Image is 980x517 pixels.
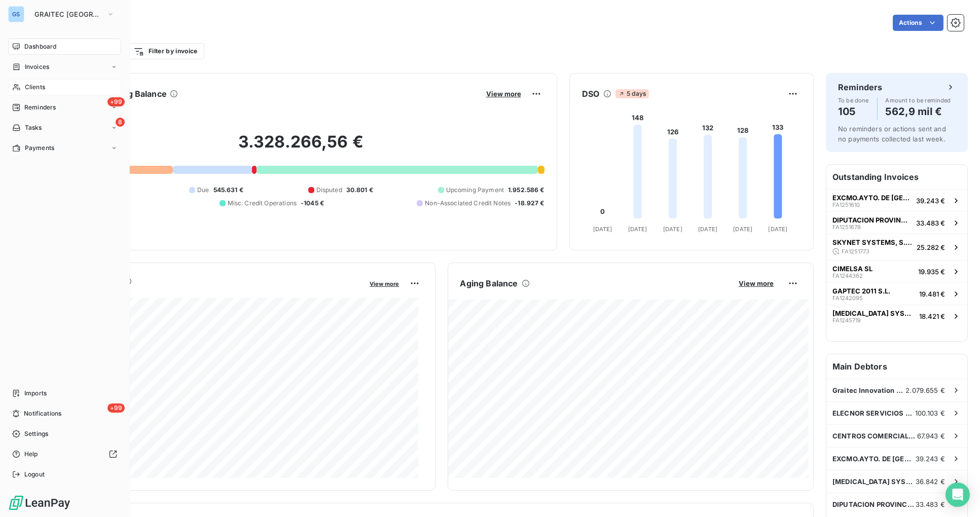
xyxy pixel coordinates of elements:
[24,389,47,398] span: Imports
[917,432,945,440] span: 67.943 €
[916,197,945,205] span: 39.243 €
[832,216,912,224] span: DIPUTACION PROVINCIAL DE CACERES
[197,186,209,195] span: Due
[615,89,649,98] span: 5 days
[826,211,967,234] button: DIPUTACION PROVINCIAL DE CACERESFA125167833.483 €
[8,495,71,511] img: Logo LeanPay
[116,118,125,127] span: 8
[838,125,946,143] span: No reminders or actions sent and no payments collected last week.
[316,186,342,195] span: Disputed
[916,477,945,486] span: 36.842 €
[301,199,324,208] span: -1045 €
[832,317,861,323] span: FA1245719
[826,165,967,189] h6: Outstanding Invoices
[916,219,945,227] span: 33.483 €
[736,279,777,288] button: View more
[838,97,869,103] span: To be done
[826,260,967,282] button: CIMELSA SLFA124436219.935 €
[34,10,102,18] span: GRAITEC [GEOGRAPHIC_DATA]
[582,88,599,100] h6: DSO
[768,226,787,233] tspan: [DATE]
[832,202,860,208] span: FA1251610
[663,226,682,233] tspan: [DATE]
[628,226,647,233] tspan: [DATE]
[826,189,967,211] button: EXCMO.AYTO. DE [GEOGRAPHIC_DATA]FA125161039.243 €
[593,226,612,233] tspan: [DATE]
[24,450,38,459] span: Help
[832,477,916,486] span: [MEDICAL_DATA] SYSTEM SL.
[425,199,511,208] span: Non-Associated Credit Notes
[739,279,774,287] span: View more
[213,186,243,195] span: 545.631 €
[832,238,913,246] span: SKYNET SYSTEMS, S.L.U
[367,279,403,288] button: View more
[460,277,518,289] h6: Aging Balance
[842,248,869,254] span: FA1251773
[24,409,61,418] span: Notifications
[107,97,125,106] span: +99
[919,290,945,298] span: 19.481 €
[886,97,951,103] span: Amount to be reminded
[832,295,863,301] span: FA1242095
[946,483,970,507] div: Open Intercom Messenger
[515,199,544,208] span: -18.927 €
[228,199,297,208] span: Misc. Credit Operations
[832,224,861,230] span: FA1251678
[508,186,545,195] span: 1.952.586 €
[832,409,915,417] span: ELECNOR SERVICIOS Y PROYECTOS,S.A.U.
[826,282,967,305] button: GAPTEC 2011 S.L.FA124209519.481 €
[838,81,882,93] h6: Reminders
[893,15,943,31] button: Actions
[832,194,912,202] span: EXCMO.AYTO. DE [GEOGRAPHIC_DATA]
[483,89,524,98] button: View more
[8,446,121,462] a: Help
[915,409,945,417] span: 100.103 €
[905,386,945,394] span: 2.079.655 €
[832,386,905,394] span: Graitec Innovation SAS
[24,103,56,112] span: Reminders
[832,500,916,508] span: DIPUTACION PROVINCIAL DE CACERES
[57,287,363,298] span: Monthly Revenue
[832,432,917,440] span: CENTROS COMERCIALES CARREFOUR SA
[370,280,400,287] span: View more
[8,6,24,22] div: GS
[832,287,890,295] span: GAPTEC 2011 S.L.
[832,273,863,279] span: FA1244362
[917,243,945,251] span: 25.282 €
[826,305,967,327] button: [MEDICAL_DATA] SYSTEM SL.FA124571918.421 €
[916,500,945,508] span: 33.483 €
[886,103,951,120] h4: 562,9 mil €
[826,234,967,260] button: SKYNET SYSTEMS, S.L.UFA125177325.282 €
[25,83,45,92] span: Clients
[25,123,42,132] span: Tasks
[24,42,56,51] span: Dashboard
[832,309,915,317] span: [MEDICAL_DATA] SYSTEM SL.
[107,403,125,413] span: +99
[919,312,945,320] span: 18.421 €
[832,455,916,463] span: EXCMO.AYTO. DE [GEOGRAPHIC_DATA]
[916,455,945,463] span: 39.243 €
[838,103,869,120] h4: 105
[24,429,48,438] span: Settings
[486,90,521,98] span: View more
[698,226,717,233] tspan: [DATE]
[918,268,945,276] span: 19.935 €
[24,470,45,479] span: Logout
[346,186,373,195] span: 30.801 €
[25,143,54,153] span: Payments
[127,43,204,59] button: Filter by invoice
[733,226,752,233] tspan: [DATE]
[826,354,967,379] h6: Main Debtors
[446,186,504,195] span: Upcoming Payment
[832,265,873,273] span: CIMELSA SL
[57,132,545,162] h2: 3.328.266,56 €
[25,62,49,71] span: Invoices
